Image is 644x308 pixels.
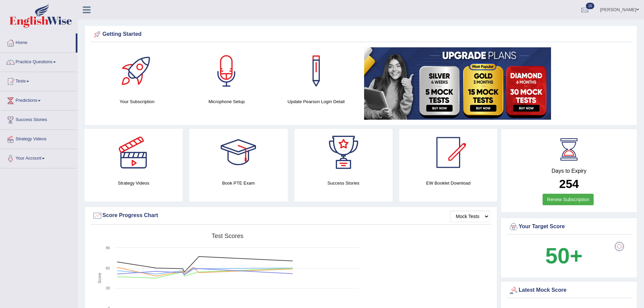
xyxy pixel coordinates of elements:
[189,180,287,187] h4: Book PTE Exam
[92,29,629,40] div: Getting Started
[559,177,579,190] b: 254
[0,130,77,147] a: Strategy Videos
[0,72,77,89] a: Tests
[508,222,629,232] div: Your Target Score
[0,53,77,70] a: Practice Questions
[92,211,490,221] div: Score Progress Chart
[85,180,183,187] h4: Strategy Videos
[508,168,629,174] h4: Days to Expiry
[586,3,594,9] span: 16
[399,180,497,187] h4: EW Booklet Download
[0,111,77,127] a: Success Stories
[96,98,178,105] h4: Your Subscription
[185,98,268,105] h4: Microphone Setup
[543,194,594,205] a: Renew Subscription
[294,180,392,187] h4: Success Stories
[364,47,551,120] img: small5.jpg
[0,91,77,108] a: Predictions
[106,286,110,290] text: 30
[508,285,629,295] div: Latest Mock Score
[212,233,243,239] tspan: Test scores
[106,246,110,250] text: 90
[275,98,358,105] h4: Update Pearson Login Detail
[545,243,582,268] b: 50+
[97,273,102,284] tspan: Score
[106,266,110,270] text: 60
[0,33,76,50] a: Home
[0,149,77,166] a: Your Account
